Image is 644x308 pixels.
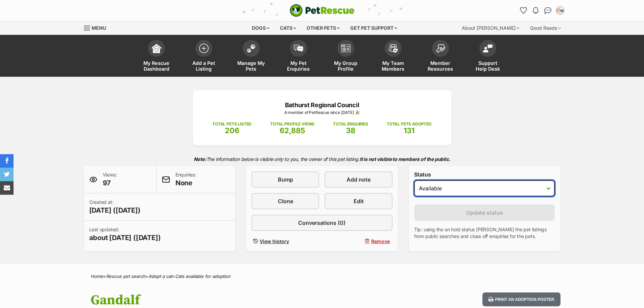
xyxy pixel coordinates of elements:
[414,226,555,240] p: Tip: using the on hold status [PERSON_NAME] the pet listings from public searches and close off e...
[298,219,345,227] span: Conversations (0)
[325,171,392,188] a: Add note
[203,100,441,110] p: Bathurst Regional Council
[148,274,172,279] a: Adopt a cat
[225,126,239,135] span: 206
[189,60,219,72] span: Add a Pet Listing
[283,60,314,72] span: My Pet Enquiries
[482,292,560,306] button: Print an adoption poster
[414,171,555,177] label: Status
[106,274,145,279] a: Rescue pet search
[133,37,180,77] a: My Rescue Dashboard
[345,21,402,35] div: Get pet support
[180,37,228,77] a: Add a Pet Listing
[103,171,117,188] p: Views:
[247,21,274,35] div: Dogs
[212,121,252,127] p: TOTAL PETS LISTED
[290,4,355,17] img: logo-cat-932fe2b9b8326f06289b0f2fb663e598f794de774fb13d1741a6617ecf9a85b4.svg
[331,60,361,72] span: My Group Profile
[346,126,355,135] span: 38
[557,7,564,14] img: Heidi McMahon profile pic
[325,193,392,209] a: Edit
[290,4,355,17] a: PetRescue
[280,126,305,135] span: 62,885
[175,171,196,188] p: Enquiries:
[278,175,293,184] span: Bump
[457,21,524,35] div: About [PERSON_NAME]
[555,5,566,16] button: My account
[302,21,344,35] div: Other pets
[252,215,392,231] a: Conversations (0)
[91,292,377,308] h1: Gandalf
[369,37,417,77] a: My Team Members
[525,21,566,35] div: Good Reads
[89,233,161,242] span: about [DATE] ([DATE])
[518,5,529,16] a: Favourites
[175,178,196,188] span: None
[543,5,553,16] a: Conversations
[236,60,266,72] span: Manage My Pets
[483,44,493,52] img: help-desk-icon-fdf02630f3aa405de69fd3d07c3f3aa587a6932b1a1747fa1d2bba05be0121f9.svg
[360,156,451,162] strong: It is not visible to members of the public.
[252,171,319,188] a: Bump
[89,206,141,215] span: [DATE] ([DATE])
[175,274,231,279] a: Cats available for adoption
[322,37,369,77] a: My Group Profile
[414,205,555,221] button: Update status
[92,25,106,31] span: Menu
[246,44,256,53] img: manage-my-pets-icon-02211641906a0b7f246fdf0571729dbe1e7629f14944591b6c1af311fb30b64b.svg
[152,44,161,53] img: dashboard-icon-eb2f2d2d3e046f16d808141f083e7271f6b2e854fb5c12c21221c1fb7104beca.svg
[404,126,414,135] span: 131
[89,199,141,215] p: Created at:
[436,44,445,53] img: member-resources-icon-8e73f808a243e03378d46382f2149f9095a855e16c252ad45f914b54edf8863c.svg
[74,274,571,279] div: > > >
[84,21,111,33] a: Menu
[89,226,161,242] p: Last updated:
[387,121,432,127] p: TOTAL PETS ADOPTED
[260,238,289,245] span: View history
[347,175,371,184] span: Add note
[544,7,551,14] img: chat-41dd97257d64d25036548639549fe6c8038ab92f7586957e7f3b1b290dea8141.svg
[325,236,392,246] button: Remove
[228,37,275,77] a: Manage My Pets
[91,274,103,279] a: Home
[464,37,511,77] a: Support Help Desk
[270,121,314,127] p: TOTAL PROFILE VIEWS
[466,209,503,217] span: Update status
[278,197,293,205] span: Clone
[354,197,364,205] span: Edit
[518,5,566,16] ul: Account quick links
[294,45,303,52] img: pet-enquiries-icon-7e3ad2cf08bfb03b45e93fb7055b45f3efa6380592205ae92323e6603595dc1f.svg
[425,60,456,72] span: Member Resources
[194,156,206,162] strong: Note:
[199,44,209,53] img: add-pet-listing-icon-0afa8454b4691262ce3f59096e99ab1cd57d4a30225e0717b998d2c9b9846f56.svg
[203,110,441,116] p: A member of PetRescue since [DATE] 🎉
[252,236,319,246] a: View history
[388,44,398,53] img: team-members-icon-5396bd8760b3fe7c0b43da4ab00e1e3bb1a5d9ba89233759b79545d2d3fc5d0d.svg
[341,44,351,52] img: group-profile-icon-3fa3cf56718a62981997c0bc7e787c4b2cf8bcc04b72c1350f741eb67cf2f40e.svg
[530,5,541,16] button: Notifications
[103,178,117,188] span: 97
[417,37,464,77] a: Member Resources
[333,121,368,127] p: TOTAL ENQUIRIES
[473,60,503,72] span: Support Help Desk
[533,7,538,14] img: notifications-46538b983faf8c2785f20acdc204bb7945ddae34d4c08c2a6579f10ce5e182be.svg
[141,60,172,72] span: My Rescue Dashboard
[378,60,408,72] span: My Team Members
[371,238,390,245] span: Remove
[84,152,560,166] p: The information below is visible only to you, the owner of this pet listing.
[252,193,319,209] a: Clone
[275,21,301,35] div: Cats
[275,37,322,77] a: My Pet Enquiries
